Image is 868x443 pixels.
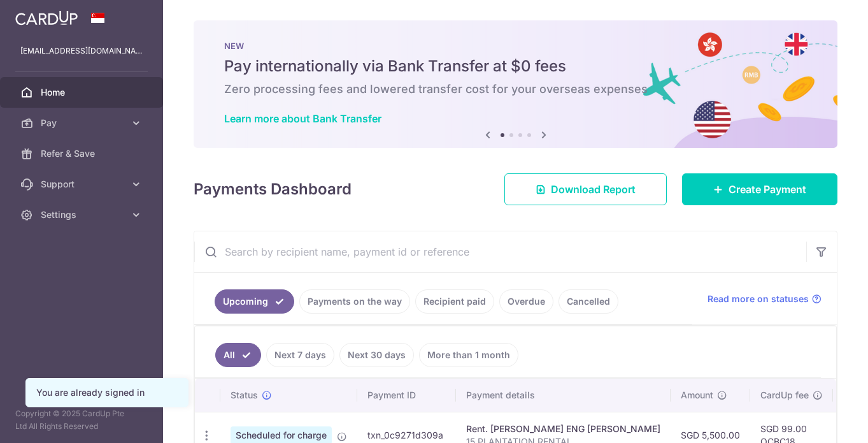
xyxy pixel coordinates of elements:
a: Payments on the way [299,289,410,314]
span: Amount [681,389,713,402]
a: Cancelled [559,289,618,314]
a: Learn more about Bank Transfer [224,112,381,125]
span: Read more on statuses [708,293,809,305]
a: Read more on statuses [708,293,822,305]
a: Recipient paid [415,289,494,314]
span: Settings [41,208,125,221]
div: You are already signed in [36,386,178,399]
span: Download Report [551,182,636,197]
span: Refer & Save [41,147,125,160]
input: Search by recipient name, payment id or reference [194,231,806,272]
a: Overdue [499,289,553,314]
span: Create Payment [729,182,806,197]
span: Status [231,389,258,402]
a: Next 30 days [339,343,414,367]
h5: Pay internationally via Bank Transfer at $0 fees [224,56,807,76]
a: Download Report [504,173,667,205]
a: More than 1 month [419,343,518,367]
img: CardUp [15,10,78,25]
span: Support [41,178,125,191]
h6: Zero processing fees and lowered transfer cost for your overseas expenses [224,82,807,97]
iframe: Opens a widget where you can find more information [786,405,855,437]
span: CardUp fee [760,389,809,402]
a: Next 7 days [266,343,334,367]
h4: Payments Dashboard [194,178,352,201]
div: Rent. [PERSON_NAME] ENG [PERSON_NAME] [466,423,660,435]
th: Payment details [456,379,671,412]
span: Pay [41,117,125,129]
a: Create Payment [682,173,837,205]
a: All [215,343,261,367]
a: Upcoming [215,289,294,314]
p: NEW [224,41,807,51]
img: Bank transfer banner [194,20,837,148]
th: Payment ID [357,379,456,412]
span: Home [41,86,125,99]
p: [EMAIL_ADDRESS][DOMAIN_NAME] [20,45,143,57]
